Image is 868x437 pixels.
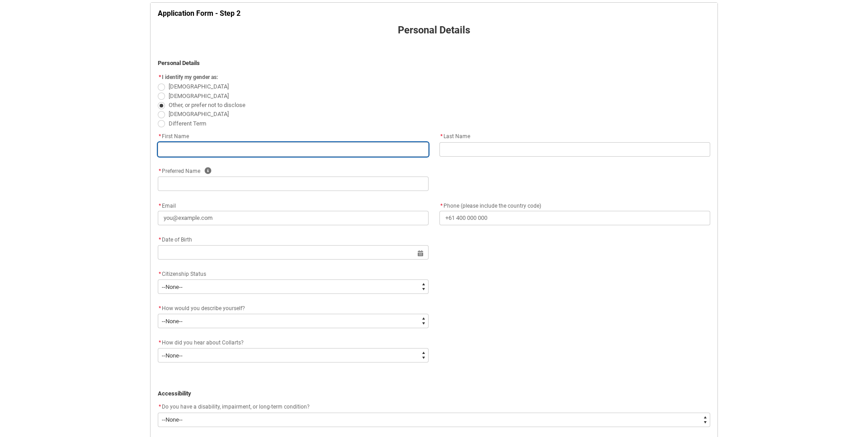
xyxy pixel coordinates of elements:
abbr: required [159,339,161,346]
abbr: required [440,203,443,209]
span: Last Name [439,133,470,139]
span: Citizenship Status [162,271,206,277]
abbr: required [159,237,161,243]
abbr: required [440,133,443,139]
abbr: required [159,305,161,311]
strong: Accessibility [158,390,191,397]
abbr: required [159,74,161,80]
span: [DEMOGRAPHIC_DATA] [169,93,229,99]
span: Preferred Name [158,168,200,174]
span: [DEMOGRAPHIC_DATA] [169,83,229,90]
strong: Application Form - Step 2 [158,9,241,18]
span: Other, or prefer not to disclose [169,102,245,108]
abbr: required [159,404,161,410]
span: I identify my gender as: [162,74,218,80]
span: Date of Birth [158,237,192,243]
label: Phone (please include the country code) [439,200,545,210]
span: [DEMOGRAPHIC_DATA] [169,111,229,117]
span: First Name [158,133,189,139]
span: How would you describe yourself? [162,305,245,311]
abbr: required [159,203,161,209]
abbr: required [159,133,161,139]
abbr: required [159,168,161,174]
input: you@example.com [158,211,429,225]
label: Email [158,200,179,210]
strong: Personal Details [158,60,200,66]
strong: Personal Details [398,24,470,36]
input: +61 400 000 000 [439,211,710,225]
span: Do you have a disability, impairment, or long-term condition? [162,404,310,410]
span: How did you hear about Collarts? [162,339,244,346]
span: Different Term [169,120,206,127]
abbr: required [159,271,161,277]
